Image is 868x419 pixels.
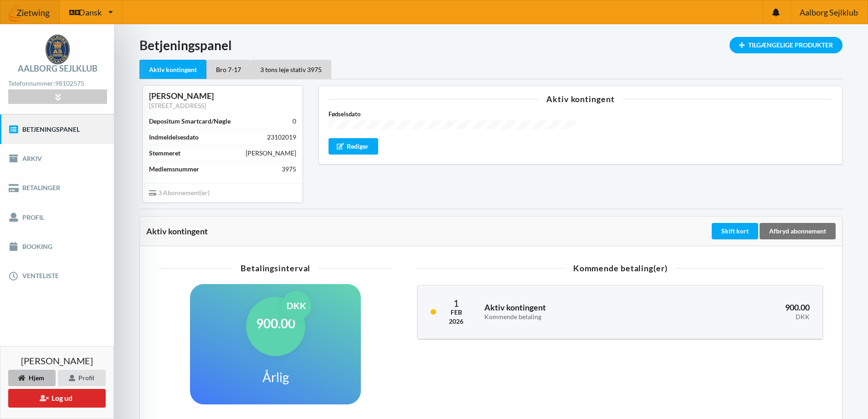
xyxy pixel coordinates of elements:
[246,149,296,158] div: [PERSON_NAME]
[46,35,70,64] img: logo
[206,60,251,79] div: Bro 7-17
[267,133,296,142] div: 23102019
[672,302,810,321] h3: 900.00
[58,370,106,386] div: Profil
[672,313,810,321] div: DKK
[21,356,93,365] span: [PERSON_NAME]
[149,133,199,142] div: Indmeldelsesdato
[139,60,206,79] div: Aktiv kontingent
[139,37,842,53] h1: Betjeningspanel
[8,370,56,386] div: Hjem
[449,298,463,308] div: 1
[449,308,463,317] div: Feb
[282,291,311,321] div: DKK
[484,302,659,321] h3: Aktiv kontingent
[712,223,758,239] div: Skift kort
[329,109,577,119] label: Fødselsdato
[79,8,102,16] span: Dansk
[293,117,296,126] div: 0
[729,37,842,53] div: Tilgængelige Produkter
[329,138,379,155] div: Rediger
[256,315,295,331] h1: 900.00
[8,389,106,408] button: Log ud
[149,102,206,109] a: [STREET_ADDRESS]
[149,117,231,126] div: Depositum Smartcard/Nøgle
[484,313,659,321] div: Kommende betaling
[449,317,463,326] div: 2026
[149,165,199,174] div: Medlemsnummer
[417,264,823,272] div: Kommende betaling(er)
[149,149,180,158] div: Stemmeret
[8,78,107,90] div: Telefonnummer:
[262,369,289,385] h1: Årlig
[146,227,710,236] div: Aktiv kontingent
[282,165,296,174] div: 3975
[55,79,84,87] strong: 98102575
[251,60,331,79] div: 3 tons leje stativ 3975
[159,264,392,272] div: Betalingsinterval
[149,91,296,101] div: [PERSON_NAME]
[800,8,858,16] span: Aalborg Sejlklub
[329,95,832,103] div: Aktiv kontingent
[760,223,836,239] div: Afbryd abonnement
[18,64,98,72] div: Aalborg Sejlklub
[149,189,210,197] span: 3 Abonnement(er)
